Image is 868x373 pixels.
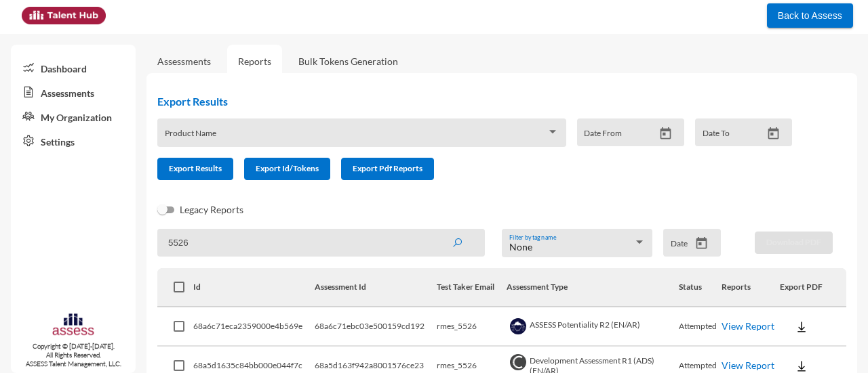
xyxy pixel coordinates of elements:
[654,127,677,141] button: Open calendar
[11,56,136,80] a: Dashboard
[244,158,330,180] button: Export Id/Tokens
[766,237,821,247] span: Download PDF
[767,7,853,22] a: Back to Assess
[315,268,437,307] th: Assessment Id
[437,268,507,307] th: Test Taker Email
[679,268,721,307] th: Status
[11,342,136,368] p: Copyright © [DATE]-[DATE]. All Rights Reserved. ASSESS Talent Management, LLC.
[157,56,211,67] a: Assessments
[722,320,774,332] a: View Report
[690,236,713,250] button: Open calendar
[437,307,507,347] td: rmes_5526
[722,359,774,371] a: View Report
[157,95,803,108] h2: Export Results
[288,45,409,78] a: Bulk Tokens Generation
[169,163,222,173] span: Export Results
[11,129,136,153] a: Settings
[762,127,785,141] button: Open calendar
[227,45,282,78] a: Reports
[341,158,434,180] button: Export Pdf Reports
[507,268,679,307] th: Assessment Type
[11,104,136,129] a: My Organization
[256,163,319,173] span: Export Id/Tokens
[780,268,846,307] th: Export PDF
[509,241,532,253] span: None
[52,312,95,339] img: assesscompany-logo.png
[180,202,243,218] span: Legacy Reports
[157,229,485,257] input: Search by name, token, assessment type, etc.
[755,232,833,254] button: Download PDF
[767,3,853,28] button: Back to Assess
[507,307,679,347] td: ASSESS Potentiality R2 (EN/AR)
[315,307,437,347] td: 68a6c71ebc03e500159cd192
[353,163,422,173] span: Export Pdf Reports
[778,10,842,21] span: Back to Assess
[679,307,721,347] td: Attempted
[11,80,136,104] a: Assessments
[722,268,781,307] th: Reports
[157,158,233,180] button: Export Results
[193,307,315,347] td: 68a6c71eca2359000e4b569e
[193,268,315,307] th: Id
